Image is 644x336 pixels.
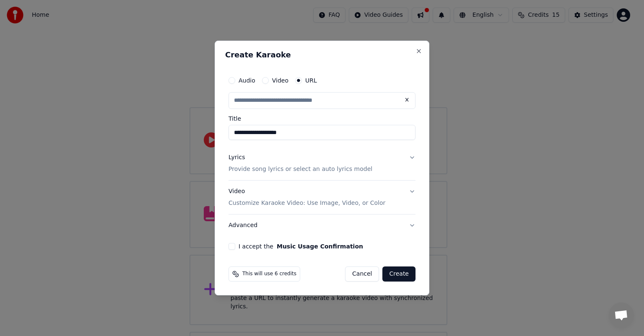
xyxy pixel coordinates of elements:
[305,78,317,83] label: URL
[239,243,363,249] label: I accept the
[229,181,415,214] button: VideoCustomize Karaoke Video: Use Image, Video, or Color
[277,243,363,249] button: I accept the
[242,271,296,277] span: This will use 6 credits
[229,199,385,207] p: Customize Karaoke Video: Use Image, Video, or Color
[239,78,255,83] label: Audio
[382,266,415,282] button: Create
[229,147,415,180] button: LyricsProvide song lyrics or select an auto lyrics model
[225,51,419,59] h2: Create Karaoke
[229,165,372,173] p: Provide song lyrics or select an auto lyrics model
[229,187,385,207] div: Video
[272,78,288,83] label: Video
[345,266,379,282] button: Cancel
[229,153,245,162] div: Lyrics
[229,116,415,121] label: Title
[229,215,415,236] button: Advanced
